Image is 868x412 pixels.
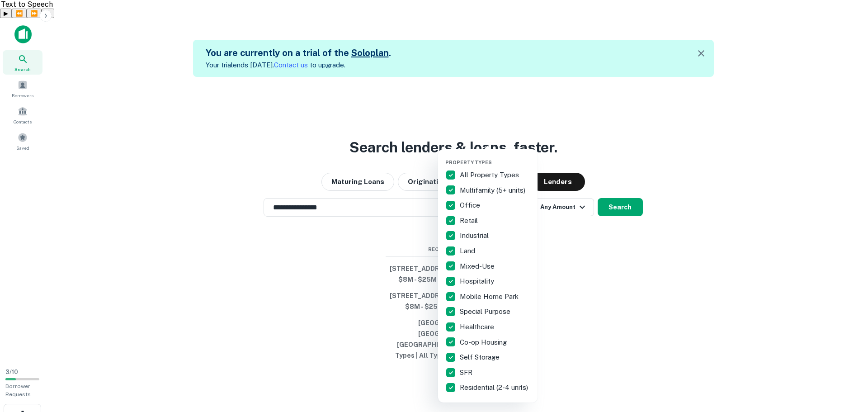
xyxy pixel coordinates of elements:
[460,306,512,317] p: Special Purpose
[460,322,496,332] p: Healthcare
[460,215,480,226] p: Retail
[460,170,521,180] p: All Property Types
[823,340,868,383] iframe: Chat Widget
[460,261,496,272] p: Mixed-Use
[445,160,492,165] span: Property Types
[460,337,509,348] p: Co-op Housing
[460,185,527,196] p: Multifamily (5+ units)
[460,200,482,211] p: Office
[460,291,520,302] p: Mobile Home Park
[460,230,491,241] p: Industrial
[460,367,474,378] p: SFR
[460,382,530,393] p: Residential (2-4 units)
[460,246,477,256] p: Land
[460,352,501,363] p: Self Storage
[460,276,496,287] p: Hospitality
